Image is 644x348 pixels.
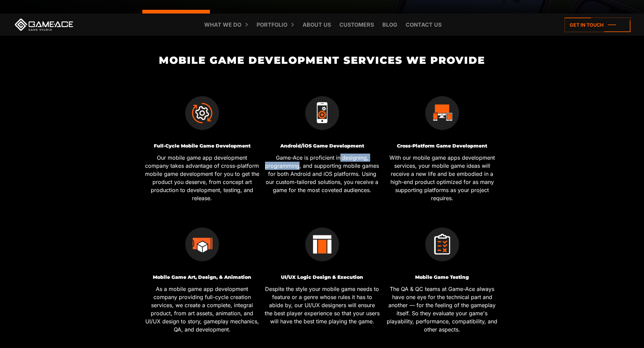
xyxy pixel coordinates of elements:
[142,10,210,24] a: Contact Us
[565,18,630,32] a: Get in touch
[385,285,500,333] p: The QA & QC teams at Game-Ace always have one eye for the technical part and another — for the fe...
[425,227,459,261] img: Quality assurance icon
[145,285,260,333] p: As a mobile game app development company providing full-cycle creation services, we create a comp...
[402,14,445,36] a: Contact us
[265,285,380,325] p: Despite the style your mobile game needs to feature or a genre whose rules it has to abide by, ou...
[280,143,301,149] a: Android
[185,227,219,261] img: Mobile game art design animation icon
[305,227,339,261] img: Ui ux game design icon
[142,55,502,66] h2: Mobile Game Development Services We Provide
[145,154,260,202] p: Our mobile game app development company takes advantage of cross-platform mobile game development...
[265,275,380,280] h3: UI/UX Logic Design & Execution
[385,154,500,202] p: With our mobile game apps development services, your mobile game ideas will receive a new life an...
[305,96,339,130] img: Mobile game development icon
[303,143,364,149] a: iOS Game Development
[299,14,334,36] a: About Us
[145,143,260,149] h3: Full-Cycle Mobile Game Development
[185,96,219,130] img: full cycle development icon
[425,96,459,130] img: Cross platform game development icon
[385,143,500,149] h3: Cross-Platform Game Development
[379,14,401,36] a: Blog
[145,275,260,280] h3: Mobile Game Art, Design, & Animation
[385,275,500,280] h3: Mobile Game Testing
[201,14,245,36] a: What we do
[253,14,291,36] a: Portfolio
[336,14,377,36] a: Customers
[265,143,380,149] h3: /
[265,154,380,194] p: Game-Ace is proficient in designing, programming, and supporting mobile games for both Android an...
